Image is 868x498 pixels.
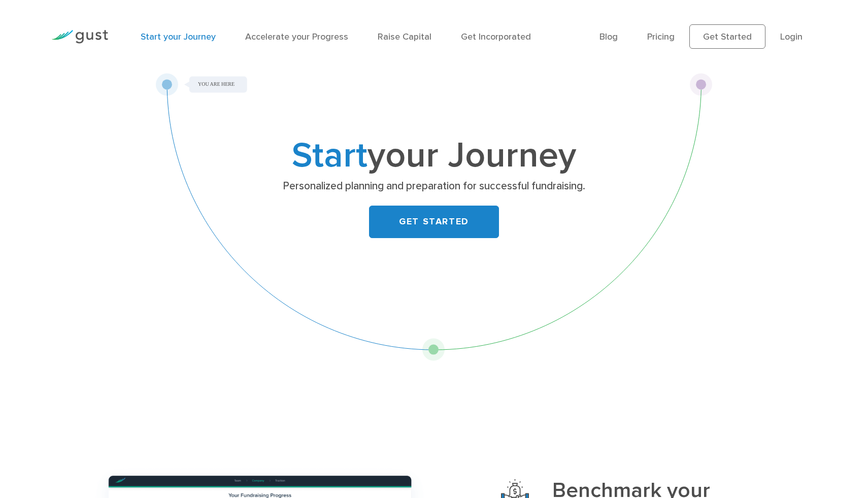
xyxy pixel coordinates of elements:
[369,206,499,238] a: GET STARTED
[141,31,216,42] a: Start your Journey
[238,179,631,193] p: Personalized planning and preparation for successful fundraising.
[292,134,368,177] span: Start
[461,31,531,42] a: Get Incorporated
[599,31,618,42] a: Blog
[378,31,431,42] a: Raise Capital
[780,31,803,42] a: Login
[51,30,108,44] img: Gust Logo
[647,31,675,42] a: Pricing
[245,31,348,42] a: Accelerate your Progress
[233,140,635,172] h1: your Journey
[689,24,765,49] a: Get Started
